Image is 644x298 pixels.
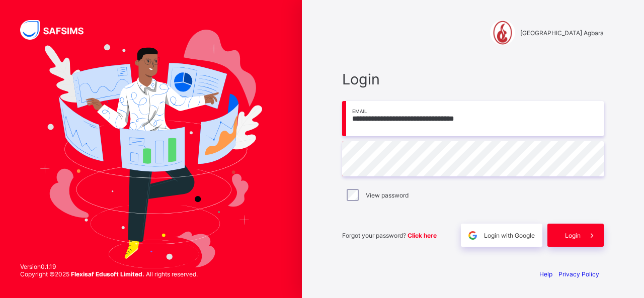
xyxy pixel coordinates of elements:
[20,20,96,40] img: SAFSIMS Logo
[342,70,604,88] span: Login
[71,270,144,278] strong: Flexisaf Edusoft Limited.
[40,30,262,268] img: Hero Image
[565,232,581,239] span: Login
[484,232,535,239] span: Login with Google
[539,270,552,278] a: Help
[366,191,409,199] label: View password
[520,29,604,37] span: [GEOGRAPHIC_DATA] Agbara
[20,263,198,270] span: Version 0.1.19
[467,230,478,241] img: google.396cfc9801f0270233282035f929180a.svg
[20,270,198,278] span: Copyright © 2025 All rights reserved.
[558,270,599,278] a: Privacy Policy
[408,232,437,239] a: Click here
[342,232,437,239] span: Forgot your password?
